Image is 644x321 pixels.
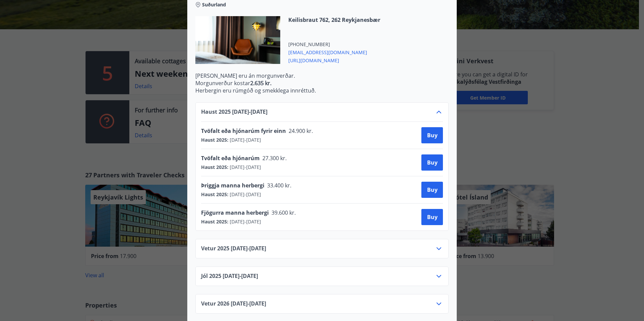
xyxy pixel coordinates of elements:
[201,108,267,116] span: Haust 2025 [DATE] - [DATE]
[250,79,271,87] strong: 2.635 kr.
[288,48,380,56] span: [EMAIL_ADDRESS][DOMAIN_NAME]
[195,72,449,79] p: [PERSON_NAME] eru án morgunverðar.
[195,79,449,87] p: Morgunverður kostar
[288,56,380,64] span: [URL][DOMAIN_NAME]
[288,16,380,24] span: Keilisbraut 762, 262 Reykjanesbær
[288,41,380,48] span: [PHONE_NUMBER]
[202,1,226,8] span: Suðurland
[195,87,449,94] p: Herbergin eru rúmgóð og smekklega innréttuð.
